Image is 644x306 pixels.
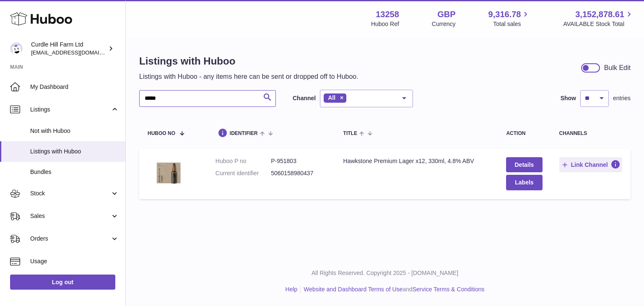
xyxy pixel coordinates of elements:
[371,20,399,28] div: Huboo Ref
[132,269,637,277] p: All Rights Reserved. Copyright 2025 - [DOMAIN_NAME]
[30,235,110,243] span: Orders
[139,54,358,68] h1: Listings with Huboo
[571,161,608,169] span: Link Channel
[31,41,106,57] div: Curdle Hill Farm Ltd
[343,131,357,136] span: title
[343,157,490,165] div: Hawkstone Premium Lager x12, 330ml, 4.8% ABV
[304,286,402,293] a: Website and Dashboard Terms of Use
[30,83,119,91] span: My Dashboard
[30,168,119,176] span: Bundles
[30,148,119,156] span: Listings with Huboo
[437,9,455,20] strong: GBP
[506,175,542,190] button: Labels
[493,20,530,28] span: Total sales
[293,94,316,102] label: Channel
[271,157,326,165] dd: P-951803
[559,157,623,172] button: Link Channel
[613,94,631,102] span: entries
[30,257,119,265] span: Usage
[413,286,485,293] a: Service Terms & Conditions
[30,127,119,135] span: Not with Huboo
[230,131,258,136] span: identifier
[563,9,634,28] a: 3,152,878.61 AVAILABLE Stock Total
[30,189,110,197] span: Stock
[31,49,123,56] span: [EMAIL_ADDRESS][DOMAIN_NAME]
[563,20,634,28] span: AVAILABLE Stock Total
[575,9,624,20] span: 3,152,878.61
[432,20,456,28] div: Currency
[301,285,484,293] li: and
[488,9,531,28] a: 9,316.78 Total sales
[488,9,521,20] span: 9,316.78
[10,42,23,55] img: internalAdmin-13258@internal.huboo.com
[559,131,623,136] div: channels
[30,212,110,220] span: Sales
[30,106,110,114] span: Listings
[148,157,190,189] img: Hawkstone Premium Lager x12, 330ml, 4.8% ABV
[604,63,631,73] div: Bulk Edit
[148,131,175,136] span: Huboo no
[139,72,358,81] p: Listings with Huboo - any items here can be sent or dropped off to Huboo.
[216,169,271,177] dt: Current identifier
[216,157,271,165] dt: Huboo P no
[10,275,115,290] a: Log out
[506,131,542,136] div: action
[561,94,576,102] label: Show
[328,94,335,101] span: All
[506,157,542,172] a: Details
[286,286,298,293] a: Help
[271,169,326,177] dd: 5060158980437
[376,9,399,20] strong: 13258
